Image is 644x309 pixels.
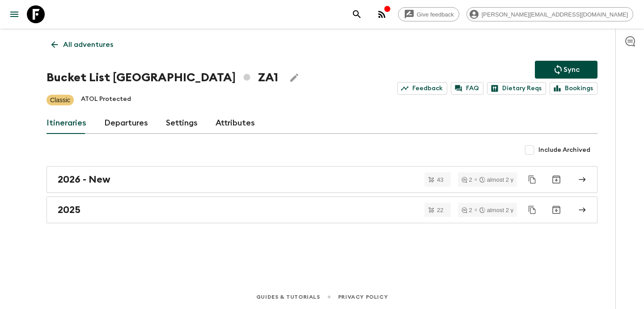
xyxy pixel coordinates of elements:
[524,202,540,218] button: Duplicate
[5,5,23,23] button: menu
[524,171,540,188] button: Duplicate
[397,82,447,95] a: Feedback
[47,166,597,193] a: 2026 - New
[432,177,449,183] span: 43
[81,95,131,105] p: ATOL Protected
[535,61,597,79] button: Sync adventure departures to the booking engine
[479,207,513,213] div: almost 2 y
[479,177,513,183] div: almost 2 y
[58,174,110,185] h2: 2026 - New
[462,177,472,183] div: 2
[462,207,472,213] div: 2
[216,113,255,134] a: Attributes
[63,39,113,50] p: All adventures
[58,204,80,216] h2: 2025
[166,113,198,134] a: Settings
[338,292,388,302] a: Privacy Policy
[451,82,483,95] a: FAQ
[47,36,118,54] a: All adventures
[412,11,459,18] span: Give feedback
[104,113,148,134] a: Departures
[256,292,320,302] a: Guides & Tutorials
[563,64,580,75] p: Sync
[487,82,546,95] a: Dietary Reqs
[432,207,449,213] span: 22
[50,96,70,104] p: Classic
[547,171,565,188] button: Archive
[547,201,565,219] button: Archive
[550,82,597,95] a: Bookings
[398,7,459,21] a: Give feedback
[47,113,86,134] a: Itineraries
[285,69,303,87] button: Edit Adventure Title
[466,7,633,21] div: [PERSON_NAME][EMAIL_ADDRESS][DOMAIN_NAME]
[348,5,366,23] button: search adventures
[477,11,633,18] span: [PERSON_NAME][EMAIL_ADDRESS][DOMAIN_NAME]
[538,146,590,154] span: Include Archived
[47,69,278,87] h1: Bucket List [GEOGRAPHIC_DATA] ZA1
[47,196,597,223] a: 2025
